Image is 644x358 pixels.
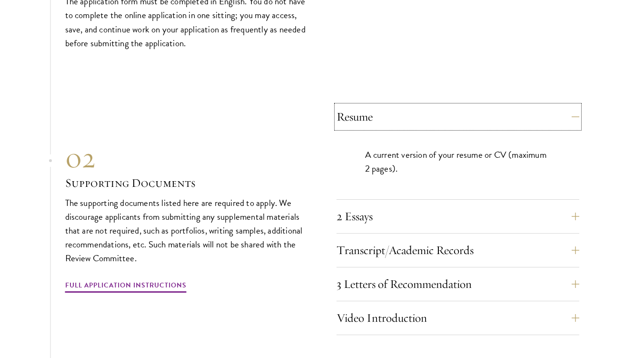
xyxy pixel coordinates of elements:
button: 2 Essays [337,205,579,228]
button: Transcript/Academic Records [337,239,579,262]
h3: Supporting Documents [65,175,308,191]
p: A current version of your resume or CV (maximum 2 pages). [365,148,551,175]
a: Full Application Instructions [65,279,187,294]
p: The supporting documents listed here are required to apply. We discourage applicants from submitt... [65,196,308,265]
div: 02 [65,141,308,175]
button: Video Introduction [337,307,579,329]
button: 3 Letters of Recommendation [337,273,579,296]
button: Resume [337,105,579,128]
